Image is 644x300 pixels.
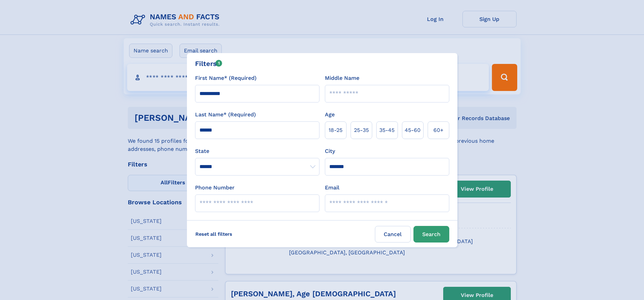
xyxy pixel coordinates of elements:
span: 60+ [433,126,444,134]
label: Age [325,111,335,119]
label: First Name* (Required) [195,74,257,82]
span: 35‑45 [379,126,395,134]
button: Search [413,226,449,243]
label: State [195,147,319,155]
label: Reset all filters [191,226,237,242]
span: 18‑25 [329,126,342,134]
label: Phone Number [195,184,235,192]
label: Last Name* (Required) [195,111,256,119]
span: 45‑60 [405,126,421,134]
label: Cancel [375,226,411,243]
div: Filters [195,59,222,69]
label: City [325,147,335,155]
span: 25‑35 [354,126,369,134]
label: Middle Name [325,74,359,82]
label: Email [325,184,339,192]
